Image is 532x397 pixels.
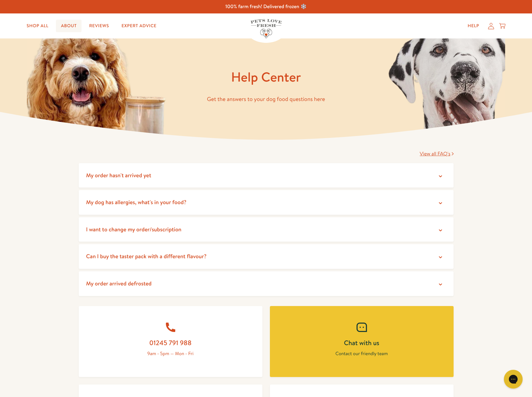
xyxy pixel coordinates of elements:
a: Help [463,20,484,32]
a: Shop All [22,20,53,32]
span: View all FAQ's [420,150,450,157]
a: View all FAQ's [420,150,454,157]
summary: My dog has allergies, what's in your food? [79,190,454,215]
h2: 01245 791 988 [94,339,247,347]
summary: I want to change my order/subscription [79,217,454,242]
span: My dog has allergies, what's in your food? [86,198,186,206]
a: Reviews [84,20,114,32]
span: My order hasn't arrived yet [86,171,152,179]
iframe: Gorgias live chat messenger [501,368,526,391]
span: I want to change my order/subscription [86,225,181,233]
summary: My order arrived defrosted [79,271,454,296]
a: About [56,20,82,32]
p: Contact our friendly team [285,349,439,358]
a: Chat with us Contact our friendly team [270,306,454,377]
span: My order arrived defrosted [86,279,152,287]
a: Expert Advice [117,20,162,32]
p: Get the answers to your dog food questions here [79,94,454,104]
summary: Can I buy the taster pack with a different flavour? [79,244,454,269]
span: Can I buy the taster pack with a different flavour? [86,252,207,260]
img: Pets Love Fresh [251,19,282,38]
h1: Help Center [79,68,454,86]
summary: My order hasn't arrived yet [79,163,454,188]
h2: Chat with us [285,339,439,347]
p: 9am - 5pm — Mon - Fri [94,349,247,358]
a: 01245 791 988 9am - 5pm — Mon - Fri [79,306,262,377]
